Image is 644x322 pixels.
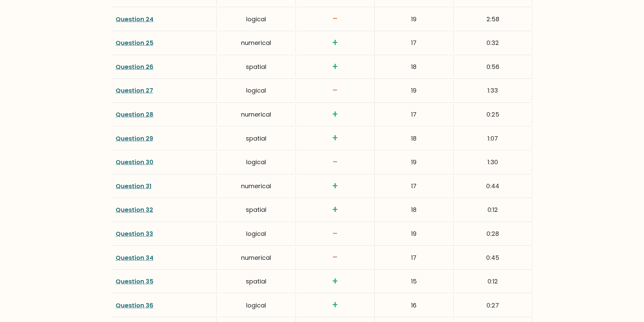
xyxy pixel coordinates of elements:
div: 0:25 [454,104,532,125]
div: 19 [375,80,453,101]
h3: + [300,109,370,120]
a: Question 27 [116,86,153,95]
a: Question 34 [116,253,153,262]
div: 0:27 [454,295,532,316]
div: logical [217,8,295,30]
div: spatial [217,56,295,77]
div: 0:32 [454,32,532,53]
div: 1:33 [454,80,532,101]
div: 18 [375,56,453,77]
a: Question 29 [116,134,153,143]
div: 18 [375,199,453,220]
div: 0:12 [454,271,532,292]
h3: + [300,204,370,216]
div: 2:58 [454,8,532,30]
div: 0:44 [454,175,532,197]
h3: - [300,85,370,96]
div: 0:56 [454,56,532,77]
div: 17 [375,175,453,197]
h3: + [300,276,370,287]
div: 17 [375,247,453,268]
h3: - [300,252,370,263]
div: 17 [375,32,453,53]
div: 15 [375,271,453,292]
h3: + [300,37,370,49]
div: 0:45 [454,247,532,268]
div: spatial [217,128,295,149]
div: 0:28 [454,223,532,244]
div: 0:12 [454,199,532,220]
a: Question 31 [116,182,151,190]
h3: + [300,132,370,144]
div: 19 [375,8,453,30]
a: Question 24 [116,15,153,23]
div: logical [217,80,295,101]
a: Question 28 [116,110,153,119]
h3: + [300,299,370,311]
div: spatial [217,271,295,292]
h3: - [300,228,370,240]
div: logical [217,151,295,173]
h3: - [300,156,370,168]
a: Question 25 [116,39,153,47]
div: 19 [375,151,453,173]
div: numerical [217,104,295,125]
div: 19 [375,223,453,244]
div: spatial [217,199,295,220]
div: numerical [217,175,295,197]
div: logical [217,295,295,316]
div: 1:30 [454,151,532,173]
div: 17 [375,104,453,125]
div: 18 [375,128,453,149]
a: Question 35 [116,277,153,286]
a: Question 32 [116,205,153,214]
h3: + [300,61,370,73]
a: Question 33 [116,229,153,238]
div: 16 [375,295,453,316]
h3: + [300,180,370,192]
h3: - [300,13,370,25]
a: Question 36 [116,301,153,309]
a: Question 30 [116,158,153,166]
div: numerical [217,32,295,53]
div: 1:07 [454,128,532,149]
a: Question 26 [116,63,153,71]
div: numerical [217,247,295,268]
div: logical [217,223,295,244]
